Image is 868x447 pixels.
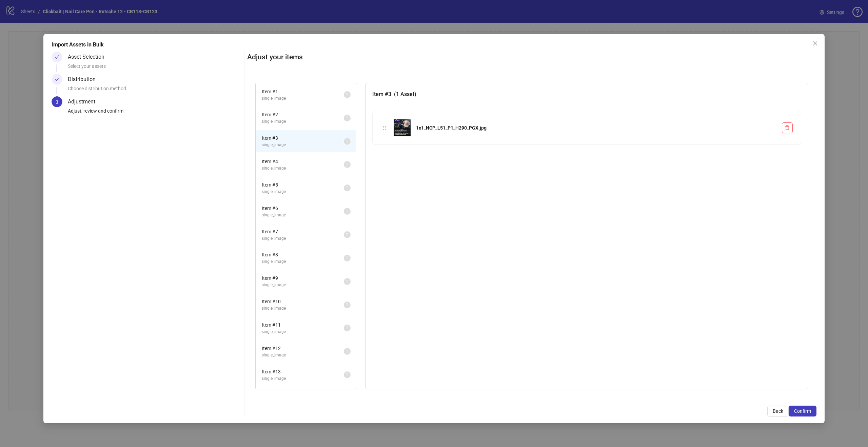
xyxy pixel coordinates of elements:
[262,134,344,142] span: Item # 3
[344,325,351,331] sup: 1
[262,298,344,305] span: Item # 10
[262,251,344,258] span: Item # 8
[262,282,344,288] span: single_image
[394,119,411,136] img: 1x1_NCP_L51_P1_H290_PGX.jpg
[262,158,344,165] span: Item # 4
[812,41,818,46] span: close
[262,95,344,102] span: single_image
[344,115,351,121] sup: 1
[344,255,351,261] sup: 1
[262,212,344,218] span: single_image
[68,62,241,74] div: Select your assets
[372,90,801,98] h3: Item # 3
[346,303,348,307] span: 1
[344,278,351,285] sup: 1
[262,118,344,125] span: single_image
[346,256,348,260] span: 1
[262,368,344,375] span: Item # 13
[262,165,344,172] span: single_image
[344,302,351,308] sup: 1
[346,186,348,190] span: 1
[789,406,816,416] button: Confirm
[785,125,790,130] span: delete
[68,74,101,85] div: Distribution
[56,99,58,105] span: 3
[810,38,821,49] button: Close
[262,329,344,335] span: single_image
[68,107,241,119] div: Adjust, review and confirm
[346,326,348,330] span: 1
[262,189,344,195] span: single_image
[52,41,816,49] div: Import Assets in Bulk
[344,91,351,98] sup: 1
[262,258,344,265] span: single_image
[68,96,101,107] div: Adjustment
[344,138,351,145] sup: 1
[416,124,776,132] div: 1x1_NCP_L51_P1_H290_PGX.jpg
[344,231,351,238] sup: 1
[346,162,348,167] span: 1
[262,305,344,312] span: single_image
[346,372,348,377] span: 1
[262,205,344,212] span: Item # 6
[346,232,348,237] span: 1
[68,85,241,96] div: Choose distribution method
[262,88,344,95] span: Item # 1
[346,139,348,144] span: 1
[794,408,811,414] span: Confirm
[346,116,348,120] span: 1
[262,352,344,358] span: single_image
[262,274,344,282] span: Item # 9
[247,52,816,63] h2: Adjust your items
[344,184,351,191] sup: 1
[55,77,59,82] span: check
[262,235,344,242] span: single_image
[344,371,351,378] sup: 1
[68,52,110,62] div: Asset Selection
[344,348,351,355] sup: 1
[346,92,348,97] span: 1
[262,181,344,189] span: Item # 5
[262,375,344,382] span: single_image
[262,142,344,148] span: single_image
[382,125,387,130] span: holder
[346,279,348,284] span: 1
[346,349,348,354] span: 1
[344,161,351,168] sup: 1
[262,111,344,118] span: Item # 2
[344,208,351,215] sup: 1
[782,122,793,133] button: Delete
[381,124,388,132] div: holder
[767,406,789,416] button: Back
[262,345,344,352] span: Item # 12
[394,91,416,97] span: ( 1 Asset )
[773,408,783,414] span: Back
[262,321,344,329] span: Item # 11
[346,209,348,214] span: 1
[55,55,59,59] span: check
[262,228,344,235] span: Item # 7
